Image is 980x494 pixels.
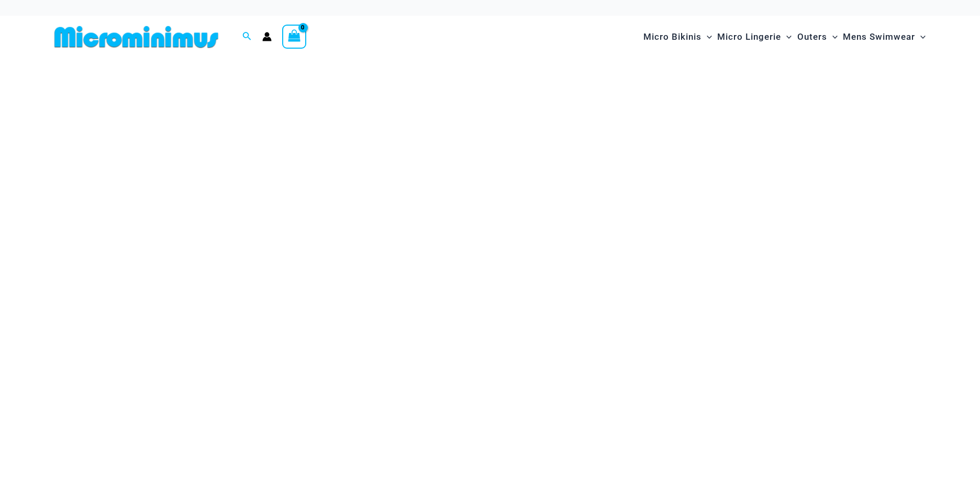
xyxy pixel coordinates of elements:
[827,24,838,50] span: Menu Toggle
[795,21,840,53] a: OutersMenu ToggleMenu Toggle
[717,24,781,50] span: Micro Lingerie
[262,32,272,41] a: Account icon link
[639,19,930,54] nav: Site Navigation
[641,21,715,53] a: Micro BikinisMenu ToggleMenu Toggle
[781,24,792,50] span: Menu Toggle
[915,24,926,50] span: Menu Toggle
[643,24,701,50] span: Micro Bikinis
[840,21,928,53] a: Mens SwimwearMenu ToggleMenu Toggle
[282,25,306,49] a: View Shopping Cart, empty
[797,24,827,50] span: Outers
[843,24,915,50] span: Mens Swimwear
[715,21,794,53] a: Micro LingerieMenu ToggleMenu Toggle
[242,30,252,43] a: Search icon link
[701,24,712,50] span: Menu Toggle
[50,25,222,49] img: MM SHOP LOGO FLAT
